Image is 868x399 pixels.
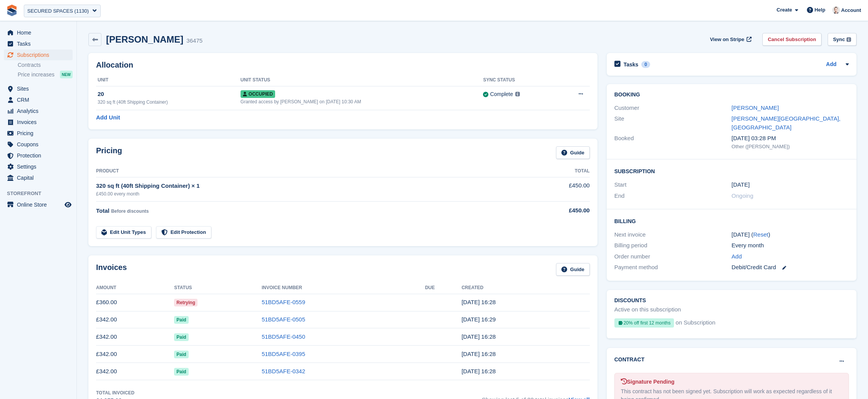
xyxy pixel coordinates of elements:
span: View on Stripe [710,36,744,43]
th: Unit Status [241,74,483,86]
a: View on Stripe [707,33,753,46]
div: Complete [490,90,513,98]
span: Online Store [17,199,63,210]
span: Invoices [17,117,63,127]
div: 0 [641,61,650,68]
a: [PERSON_NAME] [732,104,779,111]
a: menu [4,199,73,210]
span: Ongoing [732,192,753,199]
a: Add Unit [96,113,120,122]
h2: Allocation [96,61,590,70]
td: £342.00 [96,311,174,328]
th: Product [96,165,514,177]
div: End [614,192,732,200]
div: Every month [732,241,849,250]
a: 51BD5AFE-0342 [262,368,305,374]
div: Active on this subscription [614,305,681,314]
th: Status [174,282,262,294]
span: Total [96,207,110,214]
div: Booked [614,134,732,150]
a: menu [4,139,73,150]
h2: Tasks [624,61,639,68]
th: Amount [96,282,174,294]
a: 51BD5AFE-0559 [262,299,305,305]
span: Subscriptions [17,50,63,60]
th: Unit [96,74,241,86]
a: Cancel Subscription [762,33,822,46]
div: SECURED SPACES (1130) [27,7,89,15]
h2: Billing [614,217,849,225]
span: Storefront [7,190,76,197]
a: 51BD5AFE-0450 [262,333,305,340]
time: 2025-06-25 15:28:41 UTC [461,351,496,357]
a: menu [4,161,73,172]
span: Pricing [17,128,63,139]
div: Next invoice [614,230,732,239]
span: Paid [174,333,188,341]
a: Price increases NEW [18,70,73,79]
span: Home [17,27,63,38]
td: £450.00 [514,177,590,201]
a: Contracts [18,61,73,69]
time: 2025-09-25 15:28:40 UTC [461,299,496,305]
span: Price increases [18,71,55,78]
a: 51BD5AFE-0395 [262,351,305,357]
span: Coupons [17,139,63,150]
div: Sync [833,36,845,43]
span: Before discounts [111,209,149,214]
div: Other ([PERSON_NAME]) [732,143,849,151]
time: 2025-08-25 15:29:01 UTC [461,316,496,323]
a: menu [4,117,73,127]
div: 36475 [186,36,202,45]
td: £342.00 [96,363,174,380]
img: icon-info-grey-7440780725fd019a000dd9b08b2336e03edf1995a4989e88bcd33f0948082b44.svg [846,37,851,42]
span: Analytics [17,106,63,116]
time: 2025-05-25 15:28:57 UTC [461,368,496,374]
a: Add [732,252,742,261]
div: Billing period [614,241,732,250]
div: Signature Pending [621,378,842,386]
a: 51BD5AFE-0505 [262,316,305,323]
td: £342.00 [96,328,174,346]
h2: [PERSON_NAME] [106,34,183,45]
a: menu [4,27,73,38]
h2: Invoices [96,263,127,276]
a: menu [4,106,73,116]
div: Granted access by [PERSON_NAME] on [DATE] 10:30 AM [241,98,483,105]
a: Reset [753,231,768,238]
div: [DATE] ( ) [732,230,849,239]
span: CRM [17,94,63,105]
span: Retrying [174,299,197,306]
span: Capital [17,172,63,183]
a: Add [826,60,836,69]
a: menu [4,50,73,60]
div: 320 sq ft (40ft Shipping Container) [98,99,241,106]
a: menu [4,172,73,183]
time: 2024-03-25 00:00:00 UTC [732,180,750,189]
th: Total [514,165,590,177]
span: Paid [174,316,188,324]
div: 320 sq ft (40ft Shipping Container) × 1 [96,182,514,190]
a: menu [4,128,73,139]
a: [PERSON_NAME][GEOGRAPHIC_DATA], [GEOGRAPHIC_DATA] [732,115,841,131]
div: Total Invoiced [96,389,134,396]
div: Start [614,180,732,189]
span: Create [777,6,792,14]
time: 2025-07-25 15:28:31 UTC [461,333,496,340]
div: 20 [98,90,241,99]
div: Debit/Credit Card [732,263,849,272]
h2: Discounts [614,298,849,304]
span: on Subscription [675,318,715,331]
a: menu [4,94,73,105]
a: Edit Unit Types [96,226,151,239]
span: Protection [17,150,63,161]
span: Tasks [17,38,63,49]
td: £360.00 [96,294,174,311]
h2: Contract [614,356,645,364]
span: Occupied [241,90,275,98]
span: Settings [17,161,63,172]
button: Sync [828,33,856,46]
span: Help [815,6,825,14]
span: Sites [17,83,63,94]
div: Site [614,114,732,132]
